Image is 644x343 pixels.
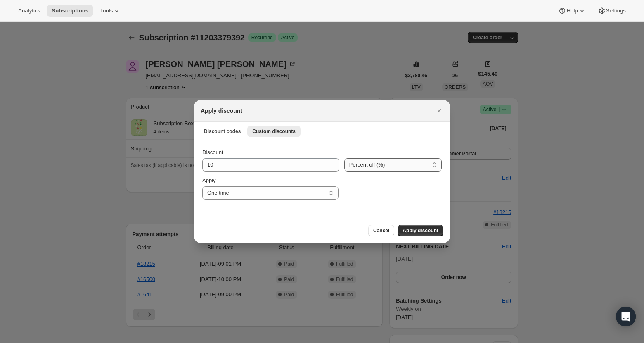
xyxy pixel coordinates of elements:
button: Help [553,5,591,17]
button: Close [433,105,445,117]
button: Cancel [368,225,394,236]
button: Analytics [13,5,45,17]
span: Analytics [18,7,40,14]
span: Tools [100,7,113,14]
div: Custom discounts [194,140,450,218]
span: Help [566,7,578,14]
button: Apply discount [398,225,443,236]
button: Discount codes [199,126,246,137]
span: Custom discounts [252,128,296,135]
button: Tools [95,5,126,17]
button: Settings [593,5,631,17]
span: Subscriptions [52,7,88,14]
div: Open Intercom Messenger [616,307,636,326]
span: Apply discount [402,227,438,234]
h2: Apply discount [201,107,242,115]
span: Settings [606,7,626,14]
span: Discount [202,149,223,155]
span: Cancel [373,227,389,234]
span: Apply [202,177,216,183]
span: Discount codes [204,128,241,135]
button: Custom discounts [247,126,301,137]
button: Subscriptions [47,5,93,17]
